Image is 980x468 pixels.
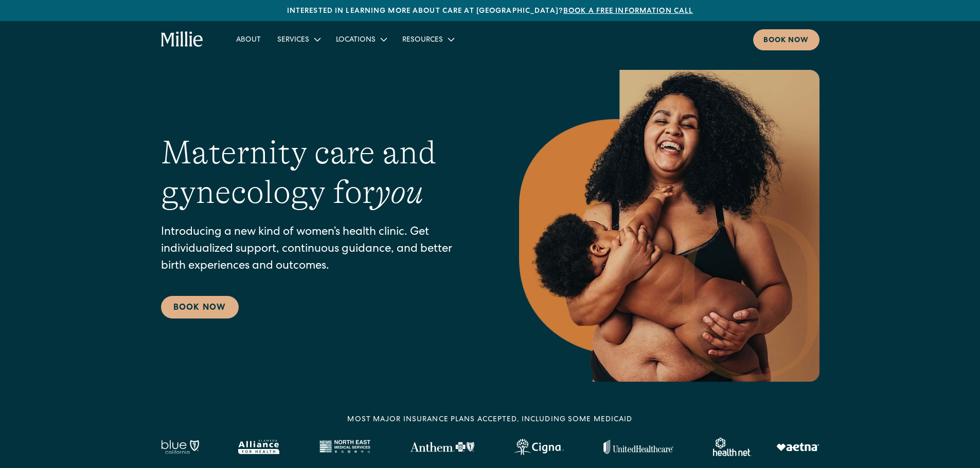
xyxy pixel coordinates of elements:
div: Locations [328,31,394,48]
img: United Healthcare logo [603,440,673,454]
a: Book Now [161,296,239,319]
h1: Maternity care and gynecology for [161,133,478,212]
img: Healthnet logo [713,438,752,456]
div: Locations [336,35,376,46]
img: North East Medical Services logo [319,440,370,454]
em: you [375,174,423,211]
div: Book now [763,35,809,46]
div: Services [277,35,309,46]
div: Resources [394,31,461,48]
a: Book now [753,29,819,50]
img: Anthem Logo [410,442,474,452]
a: home [161,31,204,48]
a: Book a free information call [563,8,693,15]
a: About [228,31,269,48]
img: Smiling mother with her baby in arms, celebrating body positivity and the nurturing bond of postp... [519,70,819,382]
p: Introducing a new kind of women’s health clinic. Get individualized support, continuous guidance,... [161,224,478,275]
div: Services [269,31,328,48]
img: Blue California logo [161,440,199,454]
div: MOST MAJOR INSURANCE PLANS ACCEPTED, INCLUDING some MEDICAID [347,415,632,425]
img: Alameda Alliance logo [238,440,279,454]
img: Cigna logo [514,439,564,455]
img: Aetna logo [776,443,819,451]
div: Resources [402,35,443,46]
